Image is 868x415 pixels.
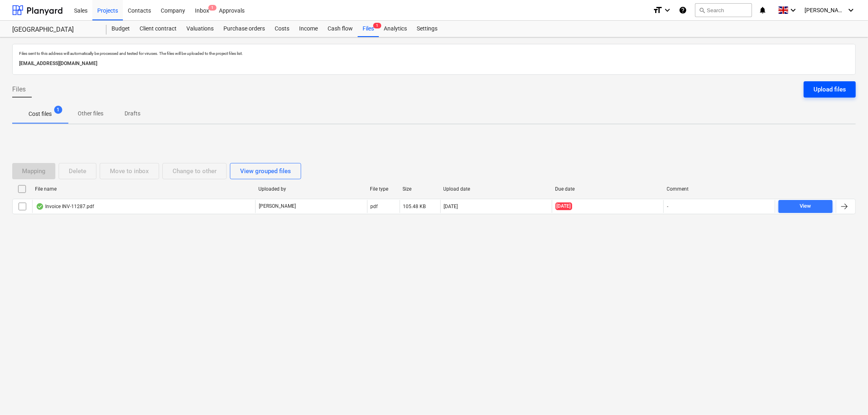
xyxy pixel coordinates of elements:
[804,81,856,98] button: Upload files
[679,5,687,15] i: Knowledge base
[12,26,97,34] div: [GEOGRAPHIC_DATA]
[208,5,216,11] span: 1
[107,21,135,37] a: Budget
[294,21,323,37] a: Income
[219,21,270,37] a: Purchase orders
[259,203,296,210] p: [PERSON_NAME]
[36,203,44,210] div: OCR finished
[444,186,549,192] div: Upload date
[813,84,846,95] div: Upload files
[778,200,833,213] button: View
[240,166,291,176] div: View grouped files
[358,21,379,37] div: Files
[759,5,767,15] i: notifications
[800,202,811,211] div: View
[371,204,378,209] div: pdf
[695,3,752,17] button: Search
[135,21,181,37] a: Client contract
[412,21,442,37] a: Settings
[444,204,458,209] div: [DATE]
[555,202,572,210] span: [DATE]
[181,21,219,37] a: Valuations
[258,186,364,192] div: Uploaded by
[78,109,103,118] p: Other files
[788,5,798,15] i: keyboard_arrow_down
[230,163,301,179] button: View grouped files
[123,109,142,118] p: Drafts
[19,59,849,68] p: [EMAIL_ADDRESS][DOMAIN_NAME]
[667,204,668,209] div: -
[403,204,426,209] div: 105.48 KB
[54,106,62,114] span: 1
[667,186,772,192] div: Comment
[270,21,294,37] a: Costs
[323,21,358,37] a: Cash flow
[805,7,845,13] span: [PERSON_NAME]
[370,186,396,192] div: File type
[28,110,52,118] p: Cost files
[373,23,381,28] span: 1
[662,5,672,15] i: keyboard_arrow_down
[846,5,856,15] i: keyboard_arrow_down
[403,186,437,192] div: Size
[35,186,252,192] div: File name
[19,51,849,56] p: Files sent to this address will automatically be processed and tested for viruses. The files will...
[653,5,662,15] i: format_size
[379,21,412,37] a: Analytics
[12,85,26,94] span: Files
[358,21,379,37] a: Files1
[699,7,705,13] span: search
[827,376,868,415] iframe: Chat Widget
[555,186,660,192] div: Due date
[36,203,94,210] div: Invoice INV-11287.pdf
